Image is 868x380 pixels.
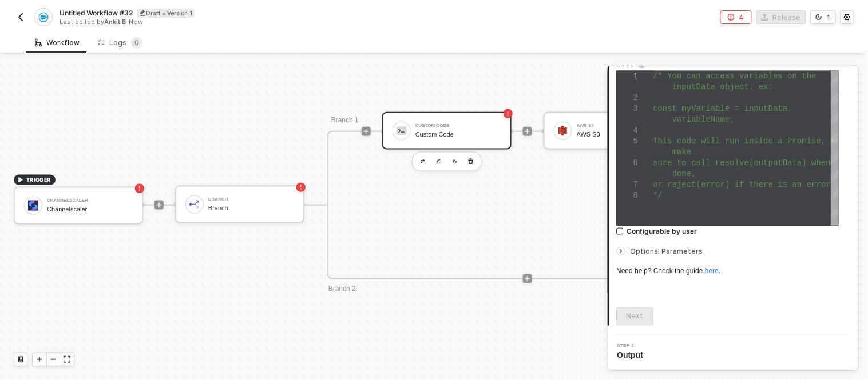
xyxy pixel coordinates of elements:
div: Channelscaler [47,198,133,203]
img: icon [28,201,38,211]
span: Untitled Workflow #32 [60,8,133,18]
span: icon-error-page [728,14,735,21]
img: icon [558,126,568,136]
div: 2 [617,93,639,103]
span: /* You can access variables on the [653,71,817,81]
span: inputData object. ex: [673,82,774,91]
button: 4 [720,10,752,24]
button: copy-block [448,155,462,169]
span: Step 2 [617,344,648,349]
span: variableName; [673,115,735,124]
span: icon-play [156,202,162,209]
span: icon-settings [844,14,851,21]
span: Optional Parameters [631,247,703,255]
div: 4 [617,125,639,136]
span: Ankit B [104,18,126,26]
div: Workflow [35,38,80,47]
div: 4 [739,13,744,22]
div: Branch [208,197,294,202]
div: Custom Code [415,123,501,128]
span: icon-play [524,128,531,135]
a: here [706,267,719,275]
img: icon [189,199,200,210]
img: icon [397,126,407,136]
span: sure to call resolve(outputData) when [653,158,831,167]
div: Logs [98,37,142,49]
span: icon-play [36,356,43,363]
span: icon-expand [64,356,70,363]
div: Need help? Check the guide . [617,267,849,277]
div: Last edited by - Now [60,18,433,26]
button: 1 [811,10,836,24]
span: This code will run inside a Promise, so [653,137,841,146]
div: Configurable by user [627,226,697,236]
div: 8 [617,190,639,201]
img: edit-cred [437,159,441,164]
span: or reject(error) if there is an error. [653,180,836,189]
span: make [673,147,692,157]
img: edit-cred [421,159,425,163]
button: Next [617,307,654,326]
div: 1 [617,71,639,82]
span: icon-arrow-right-small [618,248,625,255]
div: AWS S3 [577,131,663,138]
button: edit-cred [432,155,446,169]
div: Branch 2 [328,284,397,295]
span: TRIGGER [26,175,51,185]
div: Draft • Version 1 [137,9,195,18]
img: integration-icon [38,12,48,22]
img: copy-block [453,159,457,164]
span: icon-play [363,128,370,135]
div: Optional Parameters [617,245,849,258]
span: icon-versioning [816,14,823,21]
span: icon-error-page [135,184,144,193]
span: icon-edit [140,10,146,16]
div: Branch 1 [331,115,400,126]
div: Branch [208,205,294,212]
span: icon-play [524,275,531,282]
span: const myVariable = inputData. [653,104,793,113]
span: icon-error-page [296,183,306,192]
button: Release [756,10,806,24]
div: AWS S3 [577,123,663,128]
span: Output [617,350,648,361]
button: edit-cred [416,155,430,169]
div: 6 [617,158,639,169]
div: Channelscaler [47,206,133,213]
div: Custom Code [415,131,501,138]
div: 7 [617,179,639,190]
div: 1 [827,13,831,22]
div: 5 [617,136,639,147]
span: icon-minus [50,356,57,363]
span: icon-play [17,177,24,183]
span: icon-error-page [504,109,513,118]
span: done, [673,169,697,178]
sup: 0 [131,37,142,49]
div: 3 [617,103,639,114]
button: back [14,10,27,24]
img: back [16,13,25,22]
